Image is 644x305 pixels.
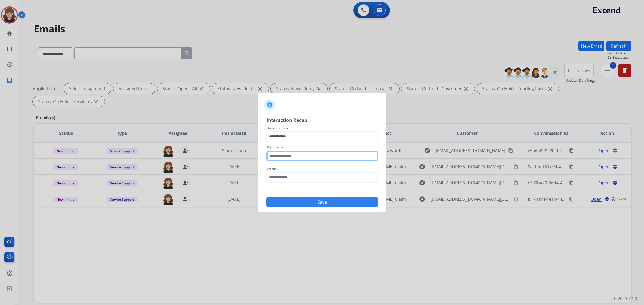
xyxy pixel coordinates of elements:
img: contactIcon [263,98,276,111]
button: Save [266,197,378,207]
span: Interaction Recap [266,116,378,125]
p: 0.20.1027RC [614,295,639,302]
span: Merchants [266,144,378,151]
span: Status [266,166,378,172]
span: Disposition as [266,125,378,131]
